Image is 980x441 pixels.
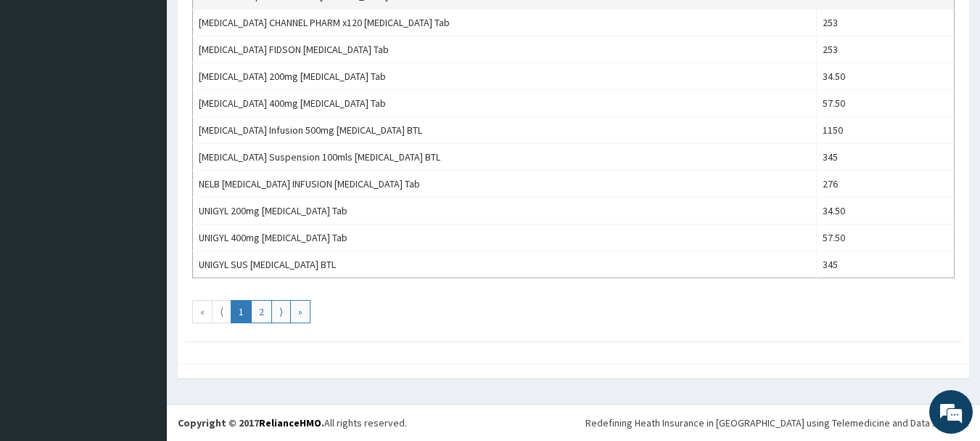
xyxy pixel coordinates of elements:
textarea: Type your message and hit 'Enter' [7,290,276,341]
div: Chat with us now [75,81,244,100]
td: NELB [MEDICAL_DATA] INFUSION [MEDICAL_DATA] Tab [193,171,817,198]
td: 1150 [816,117,954,144]
td: UNIGYL 400mg [MEDICAL_DATA] Tab [193,224,817,251]
a: Go to previous page [212,300,231,323]
td: [MEDICAL_DATA] CHANNEL PHARM x120 [MEDICAL_DATA] Tab [193,9,817,36]
strong: Copyright © 2017 . [178,416,324,429]
td: 345 [816,144,954,171]
td: [MEDICAL_DATA] 400mg [MEDICAL_DATA] Tab [193,90,817,117]
td: [MEDICAL_DATA] 200mg [MEDICAL_DATA] Tab [193,63,817,90]
td: 345 [816,251,954,278]
span: We're online! [84,129,200,276]
td: UNIGYL SUS [MEDICAL_DATA] BTL [193,251,817,278]
a: RelianceHMO [259,416,321,429]
td: 57.50 [816,224,954,251]
footer: All rights reserved. [167,404,980,441]
td: 253 [816,9,954,36]
div: Minimize live chat window [238,7,273,42]
img: d_794563401_company_1708531726252_794563401 [27,73,59,109]
div: Redefining Heath Insurance in [GEOGRAPHIC_DATA] using Telemedicine and Data Science! [585,416,969,430]
a: Go to first page [192,300,213,323]
td: [MEDICAL_DATA] FIDSON [MEDICAL_DATA] Tab [193,36,817,63]
td: UNIGYL 200mg [MEDICAL_DATA] Tab [193,198,817,224]
td: [MEDICAL_DATA] Infusion 500mg [MEDICAL_DATA] BTL [193,117,817,144]
a: Go to page number 1 [231,300,252,323]
td: 34.50 [816,198,954,224]
td: [MEDICAL_DATA] Suspension 100mls [MEDICAL_DATA] BTL [193,144,817,171]
a: Go to next page [271,300,291,323]
td: 34.50 [816,63,954,90]
a: Go to page number 2 [251,300,272,323]
td: 276 [816,171,954,198]
td: 253 [816,36,954,63]
a: Go to last page [290,300,310,323]
td: 57.50 [816,90,954,117]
